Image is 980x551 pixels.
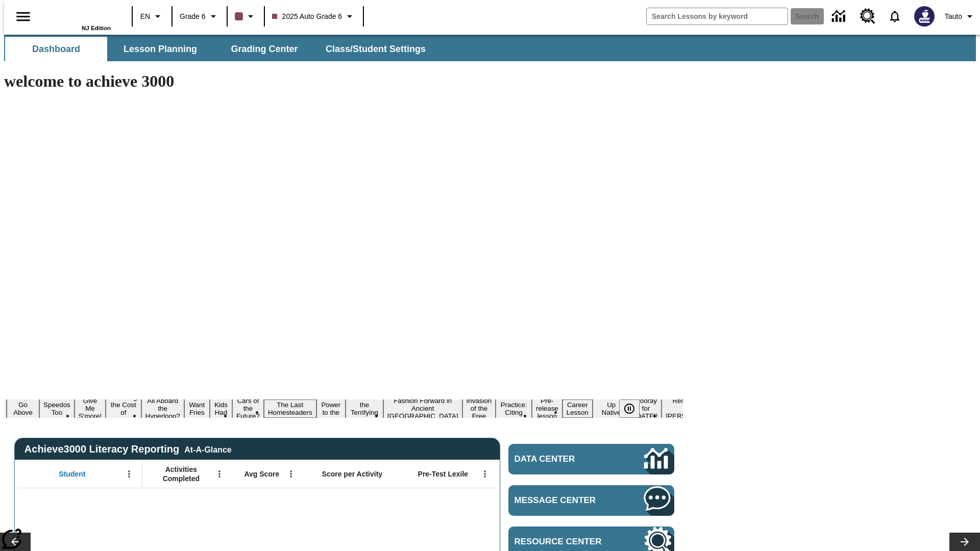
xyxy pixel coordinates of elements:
button: Dashboard [5,37,107,61]
button: Slide 9 Do You Want Fries With That? [184,384,210,433]
button: Slide 19 Career Lesson [562,399,593,418]
span: Dashboard [32,43,80,55]
button: Open side menu [8,2,38,32]
span: Message Center [514,495,614,506]
span: Avg Score [244,469,279,479]
span: Pre-Test Lexile [418,469,469,479]
button: Slide 10 Dirty Jobs Kids Had To Do [210,384,232,433]
span: Student [59,469,85,479]
button: Slide 6 Give Me S'more! [75,395,106,421]
button: Slide 15 Fashion Forward in Ancient Rome [383,395,462,421]
button: Slide 11 Cars of the Future? [232,395,264,421]
button: Lesson carousel, Next [949,533,980,551]
button: Open Menu [283,466,299,482]
button: Class/Student Settings [317,37,434,61]
button: Slide 17 Mixed Practice: Citing Evidence [496,392,532,425]
button: Profile/Settings [941,7,980,26]
a: Home [44,5,111,25]
span: Tauto [945,11,962,22]
span: Class/Student Settings [326,43,426,55]
div: SubNavbar [4,37,435,61]
span: NJ Edition [82,25,111,31]
button: Slide 16 The Invasion of the Free CD [462,388,496,429]
a: Data Center [826,3,854,31]
button: Grade: Grade 6, Select a grade [176,7,224,26]
span: Lesson Planning [124,43,197,55]
button: Pause [619,399,640,418]
button: Class color is dark brown. Change class color [231,7,261,26]
button: Slide 14 Attack of the Terrifying Tomatoes [346,392,383,425]
div: Home [44,4,111,31]
button: Slide 20 Cooking Up Native Traditions [593,392,630,425]
button: Slide 8 All Aboard the Hyperloop? [141,395,184,421]
button: Slide 4 U.S. Soldiers Go Above and Beyond [7,384,39,433]
button: Open Menu [212,466,227,482]
button: Slide 13 Solar Power to the People [316,392,346,425]
button: Slide 7 Covering the Cost of College [106,392,141,425]
div: At-A-Glance [184,443,231,455]
input: search field [647,8,788,24]
span: Achieve3000 Literacy Reporting [24,443,232,455]
button: Open Menu [477,466,493,482]
span: 2025 Auto Grade 6 [272,11,342,22]
span: Activities Completed [148,465,215,483]
button: Language: EN, Select a language [136,7,168,26]
button: Slide 12 The Last Homesteaders [264,399,316,418]
span: Grade 6 [180,11,206,22]
span: EN [140,11,150,22]
div: Pause [619,399,650,418]
div: SubNavbar [4,35,976,61]
img: Avatar [914,6,935,27]
button: Select a new avatar [908,3,941,30]
button: Class: 2025 Auto Grade 6, Select your class [268,7,360,26]
a: Message Center [508,485,674,516]
span: Grading Center [231,43,298,55]
h1: welcome to achieve 3000 [4,72,683,91]
a: Data Center [508,444,674,474]
span: Data Center [514,454,610,464]
button: Open Menu [121,466,137,482]
span: Resource Center [514,537,614,547]
a: Resource Center, Will open in new tab [854,3,881,30]
button: Slide 5 Are Speedos Too Speedy? [39,392,75,425]
button: Lesson Planning [109,37,211,61]
button: Slide 18 Pre-release lesson [532,395,562,421]
span: Score per Activity [322,469,383,479]
button: Grading Center [213,37,315,61]
button: Slide 22 Remembering Justice O'Connor [661,395,726,421]
a: Notifications [881,3,908,30]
